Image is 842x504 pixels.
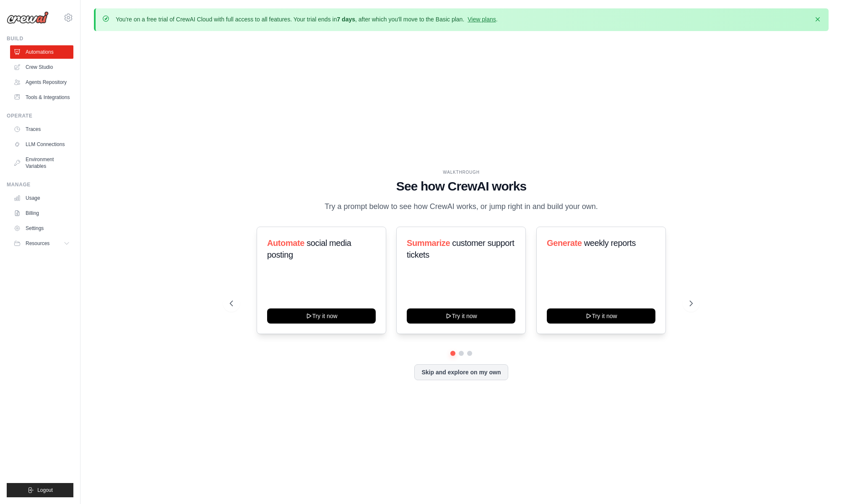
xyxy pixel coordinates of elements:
span: customer support tickets [407,238,514,259]
button: Try it now [267,308,376,324]
img: Logo [7,11,49,24]
a: Crew Studio [10,60,73,74]
span: Resources [26,240,49,247]
span: Automate [267,238,304,248]
button: Try it now [547,308,655,324]
a: Usage [10,191,73,205]
button: Logout [7,483,73,497]
span: weekly reports [584,238,635,248]
button: Resources [10,237,73,250]
div: WALKTHROUGH [230,169,693,175]
a: Billing [10,206,73,220]
a: Settings [10,222,73,235]
span: Generate [547,238,582,248]
span: Summarize [407,238,450,248]
a: Agents Repository [10,76,73,89]
a: LLM Connections [10,138,73,151]
a: Automations [10,45,73,59]
strong: 7 days [337,16,355,23]
div: Manage [7,181,73,188]
div: Operate [7,112,73,119]
span: Logout [37,487,53,494]
a: Tools & Integrations [10,91,73,104]
a: Traces [10,123,73,136]
p: Try a prompt below to see how CrewAI works, or jump right in and build your own. [320,201,602,213]
p: You're on a free trial of CrewAI Cloud with full access to all features. Your trial ends in , aft... [116,15,498,24]
a: Environment Variables [10,153,73,173]
div: Build [7,35,73,42]
button: Try it now [407,308,515,324]
a: View plans [468,16,496,23]
h1: See how CrewAI works [230,179,693,194]
span: social media posting [267,238,351,259]
button: Skip and explore on my own [414,364,508,380]
iframe: Chat Widget [800,464,842,504]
